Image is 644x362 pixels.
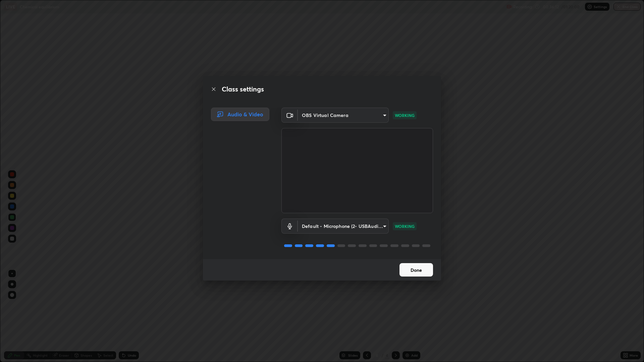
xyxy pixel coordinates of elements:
button: Done [399,263,433,277]
p: WORKING [395,223,415,229]
p: WORKING [395,112,415,118]
h2: Class settings [222,84,264,94]
div: OBS Virtual Camera [298,219,389,234]
div: Audio & Video [211,108,269,121]
div: OBS Virtual Camera [298,108,389,123]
